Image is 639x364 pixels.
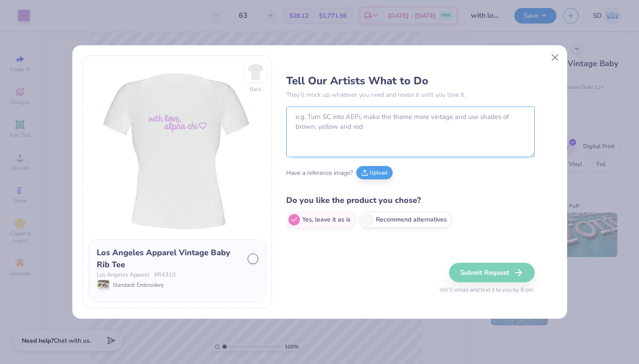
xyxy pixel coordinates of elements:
[286,212,355,228] label: Yes, leave it as is
[98,280,109,290] img: Standard: Embroidery
[97,247,241,271] div: Los Angeles Apparel Vintage Baby Rib Tee
[356,166,393,179] button: Upload
[250,85,261,93] div: Back
[247,63,264,81] img: Back
[546,49,563,66] button: Close
[286,194,535,207] h4: Do you like the product you chose?
[439,286,535,295] span: We’ll email and text it to you by 8 pm.
[113,281,164,289] span: Standard: Embroidery
[154,271,176,280] span: # R4310
[286,90,535,99] p: They’ll mock up whatever you need and revise it until you love it.
[88,62,266,239] img: Front
[97,271,150,280] span: Los Angeles Apparel
[286,74,535,87] h3: Tell Our Artists What to Do
[360,212,452,228] label: Recommend alternatives
[286,168,353,178] span: Have a reference image?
